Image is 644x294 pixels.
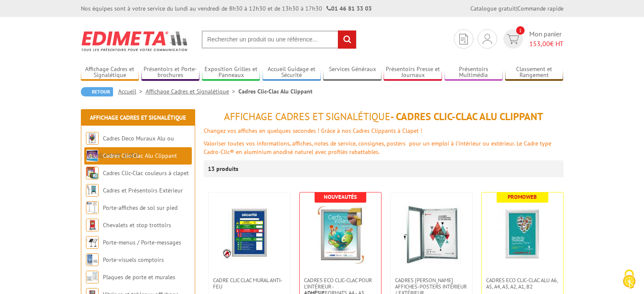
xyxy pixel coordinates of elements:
img: Cadres Clic-Clac couleurs à clapet [86,167,99,179]
img: Cadre CLIC CLAC Mural ANTI-FEU [222,205,277,260]
button: Cookies (fenêtre modale) [614,265,644,294]
img: Porte-menus / Porte-messages [86,236,99,249]
font: Valoriser toutes vos informations, affiches, notes de service, consignes, posters pour un emploi ... [204,140,551,156]
a: Accueil [118,88,146,95]
b: Nouveautés [324,193,357,201]
img: Plaques de porte et murales [86,271,99,283]
a: Catalogue gratuit [470,5,516,12]
span: Mon panier [529,29,564,49]
a: Cadres Clic-Clac Alu Clippant [103,152,177,159]
span: Cadre CLIC CLAC Mural ANTI-FEU [213,277,286,290]
span: € HT [529,39,564,49]
a: Porte-menus / Porte-messages [103,239,181,246]
a: Cadre CLIC CLAC Mural ANTI-FEU [209,277,290,290]
img: devis rapide [507,34,519,44]
span: Affichage Cadres et Signalétique [224,110,390,123]
a: Retour [81,87,113,96]
a: Cadres Eco Clic-Clac alu A6, A5, A4, A3, A2, A1, B2 [482,277,563,290]
input: Rechercher un produit ou une référence... [202,30,357,49]
input: rechercher [338,30,356,49]
img: Cadres Deco Muraux Alu ou Bois [86,132,99,145]
a: Accueil Guidage et Sécurité [263,66,321,80]
a: Plaques de porte et murales [103,273,175,281]
div: | [470,4,564,13]
a: Porte-affiches de sol sur pied [103,204,177,212]
img: Cookies (fenêtre modale) [619,269,640,290]
a: Chevalets et stop trottoirs [103,221,171,229]
a: Présentoirs Presse et Journaux [384,66,442,80]
img: Edimeta [81,25,189,57]
font: Changez vos affiches en quelques secondes ! Grâce à nos Cadres Clippants à Clapet ! [204,127,422,135]
span: Cadres Eco Clic-Clac alu A6, A5, A4, A3, A2, A1, B2 [486,277,559,290]
img: Porte-visuels comptoirs [86,253,99,266]
a: Affichage Cadres et Signalétique [81,66,139,80]
li: Cadres Clic-Clac Alu Clippant [238,87,312,96]
a: Commande rapide [517,5,564,12]
img: devis rapide [483,34,492,44]
img: Cadres Eco Clic-Clac pour l'intérieur - <strong>Adhésif</strong> formats A4 - A3 [311,205,370,264]
b: Promoweb [508,193,537,201]
a: Affichage Cadres et Signalétique [90,114,186,121]
a: Services Généraux [323,66,381,80]
img: devis rapide [459,34,468,44]
a: Présentoirs et Porte-brochures [141,66,200,80]
a: Cadres Deco Muraux Alu ou [GEOGRAPHIC_DATA] [86,135,174,159]
a: Cadres et Présentoirs Extérieur [103,187,183,194]
img: Cadres vitrines affiches-posters intérieur / extérieur [402,205,461,264]
img: Cadres et Présentoirs Extérieur [86,184,99,197]
img: Chevalets et stop trottoirs [86,219,99,231]
a: Cadres Clic-Clac couleurs à clapet [103,169,189,177]
a: devis rapide 1 Mon panier 153,00€ HT [501,29,564,49]
span: 1 [516,26,525,35]
a: Présentoirs Multimédia [445,66,503,80]
p: 13 produits [208,160,240,177]
img: Porte-affiches de sol sur pied [86,201,99,214]
strong: 01 46 81 33 03 [326,5,372,12]
a: Classement et Rangement [505,66,564,80]
div: Nos équipes sont à votre service du lundi au vendredi de 8h30 à 12h30 et de 13h30 à 17h30 [81,4,372,13]
h1: - Cadres Clic-Clac Alu Clippant [204,111,564,122]
a: Porte-visuels comptoirs [103,256,164,264]
img: Cadres Eco Clic-Clac alu A6, A5, A4, A3, A2, A1, B2 [493,205,552,264]
a: Exposition Grilles et Panneaux [202,66,260,80]
a: Affichage Cadres et Signalétique [146,88,238,95]
span: 153,00 [529,39,550,48]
